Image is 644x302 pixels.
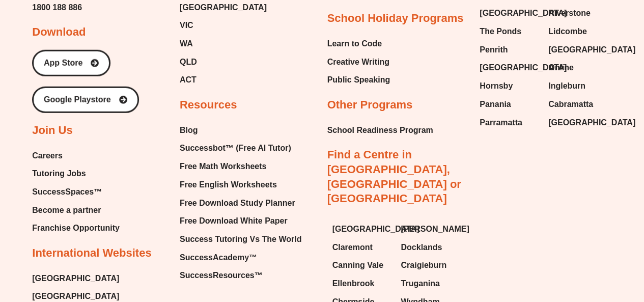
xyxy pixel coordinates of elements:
a: Parramatta [480,115,538,130]
span: Free Math Worksheets [180,159,266,174]
span: Penrith [480,42,508,58]
span: Free Download Study Planner [180,196,295,211]
span: SuccessResources™ [180,268,263,283]
span: Ingleburn [548,78,585,94]
span: Claremont [332,240,373,255]
span: WA [180,36,193,51]
span: App Store [44,59,82,67]
h2: School Holiday Programs [327,11,464,26]
span: Become a partner [32,203,101,218]
a: Tutoring Jobs [32,166,120,181]
a: Truganina [401,276,459,291]
a: Find a Centre in [GEOGRAPHIC_DATA], [GEOGRAPHIC_DATA] or [GEOGRAPHIC_DATA] [327,148,461,205]
a: [GEOGRAPHIC_DATA] [480,6,538,21]
a: App Store [32,50,110,76]
a: [GEOGRAPHIC_DATA] [32,271,119,286]
a: Learn to Code [327,36,390,51]
span: Hornsby [480,78,513,94]
iframe: Chat Widget [474,187,644,302]
span: Careers [32,148,63,163]
a: Hornsby [480,78,538,94]
a: Craigieburn [401,258,459,273]
span: [GEOGRAPHIC_DATA] [548,115,635,130]
a: Ingleburn [548,78,607,94]
span: The Ponds [480,24,521,39]
span: [PERSON_NAME] [401,222,469,237]
span: SuccessSpaces™ [32,184,102,200]
span: Parramatta [480,115,522,130]
a: SuccessResources™ [180,268,301,283]
h2: Other Programs [327,98,413,113]
span: Tutoring Jobs [32,166,86,181]
a: [GEOGRAPHIC_DATA] [480,60,538,75]
span: SuccessAcademy™ [180,250,257,265]
a: The Ponds [480,24,538,39]
a: ACT [180,72,267,88]
a: Riverstone [548,6,607,21]
a: Careers [32,148,120,163]
span: Panania [480,97,511,112]
a: Free Math Worksheets [180,159,301,174]
a: [GEOGRAPHIC_DATA] [548,115,607,130]
a: Blog [180,123,301,138]
span: Creative Writing [327,54,389,70]
a: SuccessSpaces™ [32,184,120,200]
a: [GEOGRAPHIC_DATA] [332,222,391,237]
a: [PERSON_NAME] [401,222,459,237]
span: Cabramatta [548,97,593,112]
span: Truganina [401,276,439,291]
a: Cabramatta [548,97,607,112]
span: Lidcombe [548,24,587,39]
span: VIC [180,18,193,33]
a: Panania [480,97,538,112]
span: Free English Worksheets [180,177,277,193]
a: Franchise Opportunity [32,221,120,236]
span: QLD [180,54,197,70]
span: Canning Vale [332,258,383,273]
a: Free Download Study Planner [180,196,301,211]
a: Free English Worksheets [180,177,301,193]
a: Public Speaking [327,72,390,88]
a: Creative Writing [327,54,390,70]
a: Google Playstore [32,87,139,113]
a: QLD [180,54,267,70]
span: [GEOGRAPHIC_DATA] [480,6,567,21]
a: WA [180,36,267,51]
span: Free Download White Paper [180,213,288,229]
h2: Resources [180,98,237,113]
a: VIC [180,18,267,33]
a: School Readiness Program [327,123,433,138]
span: [GEOGRAPHIC_DATA] [480,60,567,75]
a: Claremont [332,240,391,255]
a: Online [548,60,607,75]
span: Learn to Code [327,36,382,51]
h2: Download [32,25,86,40]
span: [GEOGRAPHIC_DATA] [548,42,635,58]
span: Blog [180,123,198,138]
a: Canning Vale [332,258,391,273]
a: Penrith [480,42,538,58]
span: Riverstone [548,6,591,21]
a: [GEOGRAPHIC_DATA] [548,42,607,58]
span: Online [548,60,574,75]
span: Ellenbrook [332,276,375,291]
span: Craigieburn [401,258,446,273]
span: ACT [180,72,197,88]
a: SuccessAcademy™ [180,250,301,265]
span: [GEOGRAPHIC_DATA] [332,222,419,237]
a: Success Tutoring Vs The World [180,232,301,247]
a: Successbot™ (Free AI Tutor) [180,141,301,156]
a: Free Download White Paper [180,213,301,229]
a: Lidcombe [548,24,607,39]
a: Become a partner [32,203,120,218]
a: Ellenbrook [332,276,391,291]
h2: Join Us [32,123,72,138]
span: Google Playstore [44,96,111,104]
span: Docklands [401,240,442,255]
